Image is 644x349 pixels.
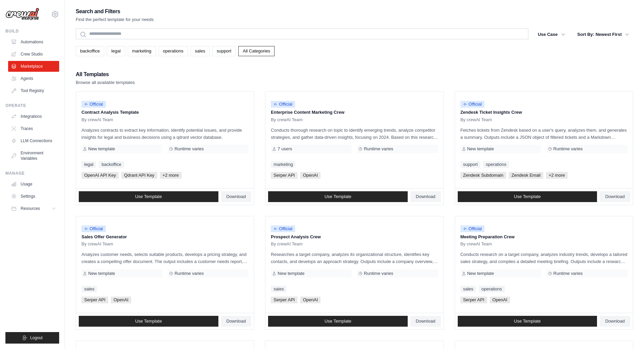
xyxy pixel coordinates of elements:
button: Logout [5,332,59,344]
span: Runtime varies [553,271,583,276]
a: Download [410,316,441,327]
span: By crewAI Team [460,117,492,123]
span: By crewAI Team [81,241,113,247]
span: Serper API [460,297,487,303]
span: Serper API [81,297,108,303]
p: Sales Offer Generator [81,234,248,240]
span: By crewAI Team [81,117,113,123]
a: Download [600,316,630,327]
span: Official [271,225,295,232]
iframe: Chat Widget [610,317,644,349]
span: OpenAI [300,297,320,303]
a: Use Template [268,191,408,202]
a: Use Template [268,316,408,327]
span: Download [605,319,625,324]
p: Meeting Preparation Crew [460,234,627,240]
a: Download [221,191,252,202]
span: Zendesk Email [509,172,543,179]
span: Download [605,194,625,199]
span: Download [416,194,435,199]
div: Operate [5,103,59,108]
img: Logo [5,8,39,21]
span: Use Template [325,194,351,199]
a: Usage [8,179,59,190]
a: sales [191,46,210,56]
span: Official [460,101,485,108]
span: +2 more [546,172,568,179]
p: Analyzes customer needs, selects suitable products, develops a pricing strategy, and creates a co... [81,251,248,265]
a: Integrations [8,111,59,122]
a: sales [271,286,286,292]
a: operations [479,286,505,292]
span: +2 more [160,172,182,179]
button: Resources [8,203,59,214]
a: Environment Variables [8,148,59,164]
a: sales [460,286,476,292]
span: Download [416,319,435,324]
a: LLM Connections [8,135,59,146]
span: 7 users [278,146,292,152]
span: New template [467,146,494,152]
span: Runtime varies [553,146,583,152]
span: Use Template [135,319,162,324]
span: Download [226,319,246,324]
a: operations [159,46,188,56]
p: Browse all available templates [76,79,135,86]
span: Download [226,194,246,199]
p: Contract Analysis Template [81,109,248,116]
span: Resources [21,206,40,211]
span: New template [467,271,494,276]
a: marketing [271,161,295,168]
a: Automations [8,37,59,47]
p: Fetches tickets from Zendesk based on a user's query, analyzes them, and generates a summary. Out... [460,127,627,141]
span: Use Template [325,319,351,324]
p: Find the perfect template for your needs [76,16,154,23]
p: Researches a target company, analyzes its organizational structure, identifies key contacts, and ... [271,251,438,265]
a: Settings [8,191,59,202]
span: Runtime varies [174,146,204,152]
a: support [460,161,480,168]
a: Download [600,191,630,202]
span: OpenAI API Key [81,172,119,179]
p: Zendesk Ticket Insights Crew [460,109,627,116]
a: sales [81,286,97,292]
a: Traces [8,123,59,134]
span: OpenAI [111,297,131,303]
button: Sort By: Newest First [573,28,633,41]
p: Enterprise Content Marketing Crew [271,109,438,116]
h2: All Templates [76,70,135,79]
a: Crew Studio [8,49,59,60]
span: By crewAI Team [460,241,492,247]
span: Official [271,101,295,108]
span: Official [81,225,106,232]
span: Qdrant API Key [121,172,157,179]
a: Use Template [79,191,218,202]
span: Runtime varies [174,271,204,276]
a: legal [81,161,96,168]
a: backoffice [76,46,104,56]
a: All Categories [238,46,275,56]
span: Runtime varies [364,271,393,276]
span: By crewAI Team [271,117,303,123]
span: By crewAI Team [271,241,303,247]
span: Runtime varies [364,146,393,152]
a: Use Template [458,191,597,202]
span: Logout [30,335,43,341]
span: Use Template [514,319,541,324]
span: OpenAI [490,297,510,303]
a: backoffice [99,161,124,168]
a: operations [483,161,509,168]
span: Serper API [271,297,297,303]
h2: Search and Filters [76,7,154,16]
span: OpenAI [300,172,320,179]
a: Download [410,191,441,202]
div: Build [5,28,59,34]
button: Use Case [534,28,569,41]
span: Zendesk Subdomain [460,172,506,179]
div: Manage [5,171,59,176]
a: Download [221,316,252,327]
span: New template [88,146,115,152]
a: Marketplace [8,61,59,72]
span: Official [81,101,106,108]
a: support [212,46,236,56]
